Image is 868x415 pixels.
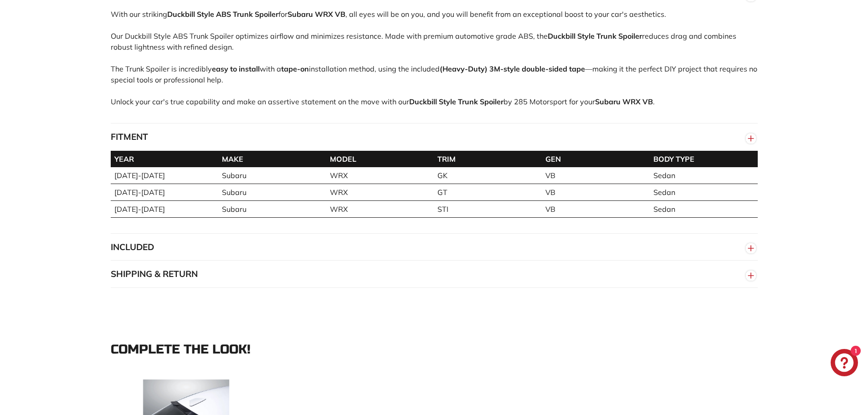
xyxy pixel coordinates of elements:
td: WRX [326,200,434,217]
td: VB [542,167,650,184]
strong: Duckbill Style [409,97,456,106]
strong: Trunk Spoiler [233,10,278,19]
strong: Subaru WRX VB [288,10,345,19]
td: [DATE]-[DATE] [111,167,219,184]
td: [DATE]-[DATE] [111,200,219,217]
td: WRX [326,167,434,184]
th: TRIM [434,151,542,167]
td: Subaru [218,200,326,217]
button: FITMENT [111,123,758,151]
div: Complete the look! [111,343,758,357]
td: Sedan [650,200,758,217]
th: MAKE [218,151,326,167]
button: INCLUDED [111,234,758,261]
strong: easy to install [212,64,260,73]
td: GK [434,167,542,184]
strong: ABS [216,10,231,19]
td: Subaru [218,167,326,184]
td: Sedan [650,167,758,184]
strong: Duckbill Style [167,10,214,19]
div: With our striking for , all eyes will be on you, and you will benefit from an exceptional boost t... [111,9,758,123]
th: YEAR [111,151,219,167]
th: MODEL [326,151,434,167]
button: SHIPPING & RETURN [111,261,758,288]
th: GEN [542,151,650,167]
th: BODY TYPE [650,151,758,167]
inbox-online-store-chat: Shopify online store chat [828,349,861,379]
td: Sedan [650,184,758,200]
td: Subaru [218,184,326,200]
strong: Duckbill Style [548,31,595,41]
td: STI [434,200,542,217]
strong: (Heavy-Duty) 3M-style double-sided tape [440,64,585,73]
strong: Trunk Spoiler [596,31,642,41]
strong: Trunk Spoiler [458,97,503,106]
td: VB [542,184,650,200]
td: WRX [326,184,434,200]
strong: Subaru WRX VB [595,97,653,106]
td: VB [542,200,650,217]
td: GT [434,184,542,200]
td: [DATE]-[DATE] [111,184,219,200]
strong: tape-on [281,64,309,73]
